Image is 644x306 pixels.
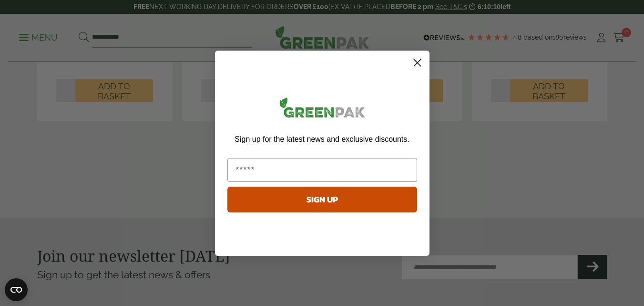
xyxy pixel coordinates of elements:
[235,135,409,143] span: Sign up for the latest news and exclusive discounts.
[409,54,426,71] button: Close dialog
[227,158,417,182] input: Email
[227,187,417,212] button: SIGN UP
[227,94,417,126] img: greenpak_logo
[5,278,28,301] button: Open CMP widget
